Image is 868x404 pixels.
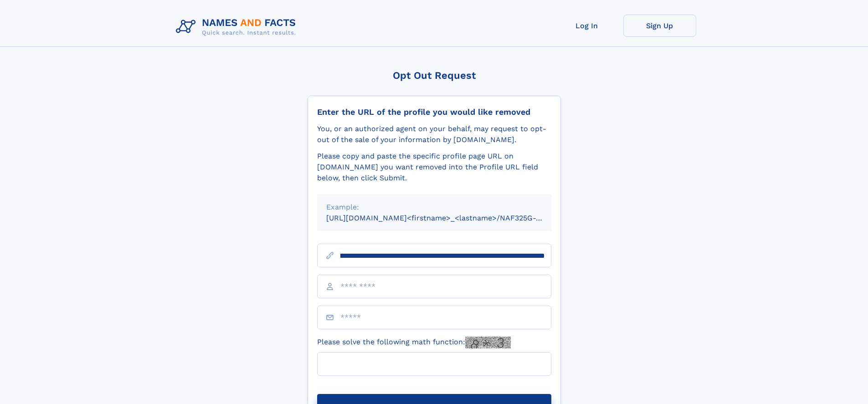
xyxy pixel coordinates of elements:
[317,107,551,117] div: Enter the URL of the profile you would like removed
[308,70,561,81] div: Opt Out Request
[623,15,696,37] a: Sign Up
[317,337,511,348] label: Please solve the following math function:
[326,214,569,222] small: [URL][DOMAIN_NAME]<firstname>_<lastname>/NAF325G-xxxxxxxx
[326,202,542,213] div: Example:
[172,15,303,39] img: Logo Names and Facts
[550,15,623,37] a: Log In
[317,151,551,184] div: Please copy and paste the specific profile page URL on [DOMAIN_NAME] you want removed into the Pr...
[317,123,551,145] div: You, or an authorized agent on your behalf, may request to opt-out of the sale of your informatio...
